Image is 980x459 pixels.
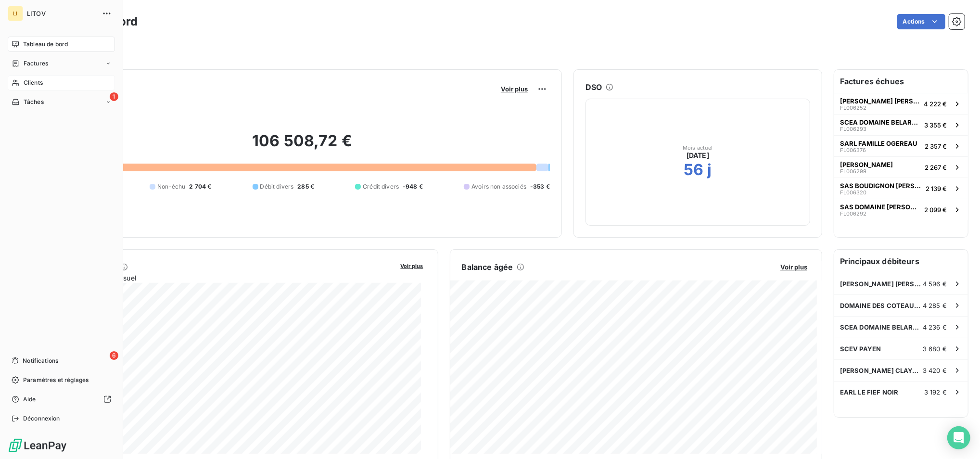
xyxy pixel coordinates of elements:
img: Logo LeanPay [8,438,67,453]
span: 3 680 € [923,345,947,353]
button: Voir plus [777,263,810,271]
span: 3 355 € [924,121,947,129]
button: Actions [897,14,945,29]
span: 2 139 € [926,185,947,192]
span: SCEV PAYEN [840,345,881,353]
div: Open Intercom Messenger [947,426,970,449]
span: Notifications [23,357,58,365]
span: SAS BOUDIGNON [PERSON_NAME] [840,182,922,190]
span: 3 420 € [923,367,947,374]
span: Tâches [24,98,44,106]
span: DOMAINE DES COTEAUX BLANCS [840,302,923,309]
div: LI [8,6,23,21]
span: 4 236 € [923,323,947,331]
span: 2 357 € [925,142,947,150]
span: Voir plus [780,263,807,271]
button: SAS BOUDIGNON [PERSON_NAME]FL0063202 139 € [834,178,968,199]
span: FL006292 [840,211,866,217]
span: 4 285 € [923,302,947,309]
span: Débit divers [260,182,294,191]
span: FL006320 [840,190,866,195]
span: 1 [110,92,118,101]
h6: Balance âgée [462,261,513,273]
span: [DATE] [687,151,709,160]
span: 285 € [297,182,314,191]
span: SAS DOMAINE [PERSON_NAME] [840,203,920,211]
span: [PERSON_NAME] [PERSON_NAME] [840,97,920,105]
span: SCEA DOMAINE BELARGUS [840,118,920,126]
span: LITOV [27,10,96,17]
span: Aide [23,395,36,404]
h6: DSO [585,81,602,93]
h2: j [708,160,712,179]
button: Voir plus [398,261,426,270]
span: 2 099 € [924,206,947,214]
span: FL006299 [840,168,866,174]
span: Tableau de bord [23,40,68,49]
span: Voir plus [401,263,423,269]
h2: 106 508,72 € [54,131,550,160]
span: Avoirs non associés [471,182,526,191]
h2: 56 [684,160,703,179]
span: 2 267 € [925,164,947,171]
span: SCEA DOMAINE BELARGUS [840,323,923,331]
span: Clients [24,78,43,87]
button: SAS DOMAINE [PERSON_NAME]FL0062922 099 € [834,199,968,220]
span: [PERSON_NAME] [PERSON_NAME] [840,280,923,288]
h6: Factures échues [834,70,968,93]
span: FL006293 [840,126,866,132]
span: 3 192 € [924,388,947,396]
h6: Principaux débiteurs [834,250,968,273]
a: Aide [8,392,115,407]
span: Déconnexion [23,414,60,423]
span: [PERSON_NAME] [840,161,893,168]
span: Non-échu [157,182,185,191]
button: Voir plus [498,85,531,93]
span: -353 € [530,182,550,191]
span: FL006376 [840,147,866,153]
span: Crédit divers [363,182,399,191]
span: EARL LE FIEF NOIR [840,388,899,396]
span: Factures [24,59,48,68]
span: 6 [110,351,118,360]
span: [PERSON_NAME] CLAYOU [PERSON_NAME] [840,367,923,374]
span: Paramètres et réglages [23,376,89,384]
button: [PERSON_NAME]FL0062992 267 € [834,156,968,178]
button: SARL FAMILLE OGEREAUFL0063762 357 € [834,135,968,156]
span: FL006252 [840,105,866,111]
span: Voir plus [501,85,528,93]
button: SCEA DOMAINE BELARGUSFL0062933 355 € [834,114,968,135]
span: 2 704 € [189,182,211,191]
span: 4 596 € [923,280,947,288]
span: -948 € [403,182,423,191]
span: Mois actuel [683,145,713,151]
span: Chiffre d'affaires mensuel [54,273,394,283]
span: 4 222 € [924,100,947,108]
button: [PERSON_NAME] [PERSON_NAME]FL0062524 222 € [834,93,968,114]
span: SARL FAMILLE OGEREAU [840,140,917,147]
